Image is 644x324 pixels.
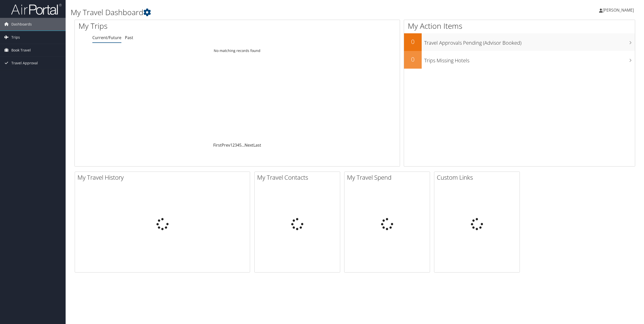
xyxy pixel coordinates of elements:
td: No matching records found [75,46,400,55]
h3: Trips Missing Hotels [424,55,635,64]
a: First [213,142,222,148]
a: Last [253,142,261,148]
span: Travel Approval [11,57,38,69]
span: [PERSON_NAME] [603,7,634,13]
span: … [241,142,245,148]
a: 4 [237,142,239,148]
h2: 0 [404,37,422,46]
img: airportal-logo.png [11,3,62,15]
h1: My Travel Dashboard [71,7,449,18]
h2: 0 [404,55,422,64]
h3: Travel Approvals Pending (Advisor Booked) [424,37,635,46]
a: Next [245,142,253,148]
a: Past [125,35,133,40]
a: 0Travel Approvals Pending (Advisor Booked) [404,33,635,51]
a: 0Trips Missing Hotels [404,51,635,69]
h1: My Trips [78,21,260,31]
h2: My Travel Contacts [257,173,340,182]
a: [PERSON_NAME] [599,3,639,18]
a: 2 [232,142,235,148]
h2: My Travel Spend [347,173,430,182]
a: Current/Future [92,35,121,40]
span: Book Travel [11,44,31,57]
a: 5 [239,142,241,148]
span: Trips [11,31,20,44]
h1: My Action Items [404,21,635,31]
span: Dashboards [11,18,32,31]
h2: Custom Links [437,173,520,182]
a: Prev [222,142,230,148]
a: 1 [230,142,232,148]
h2: My Travel History [77,173,250,182]
a: 3 [235,142,237,148]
